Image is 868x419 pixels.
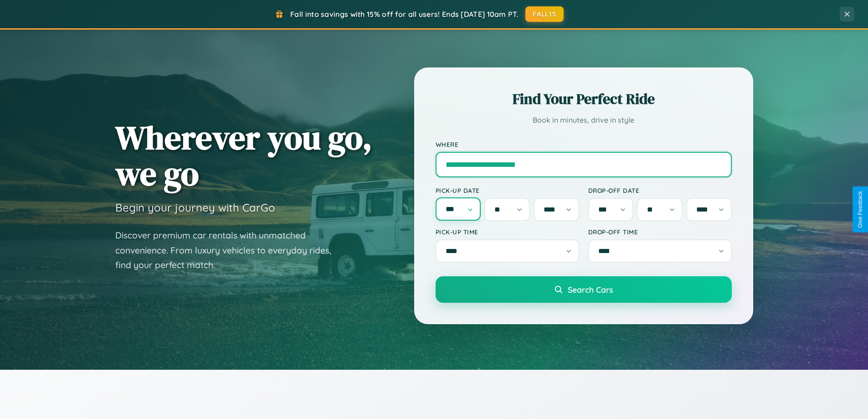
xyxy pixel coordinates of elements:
[115,119,372,191] h1: Wherever you go, we go
[588,228,732,236] label: Drop-off Time
[115,228,343,273] p: Discover premium car rentals with unmatched convenience. From luxury vehicles to everyday rides, ...
[436,228,579,236] label: Pick-up Time
[436,114,732,127] p: Book in minutes, drive in style
[857,191,863,228] div: Give Feedback
[588,186,732,194] label: Drop-off Date
[290,10,519,19] span: Fall into savings with 15% off for all users! Ends [DATE] 10am PT.
[525,6,564,22] button: FALL15
[436,186,579,194] label: Pick-up Date
[436,140,732,148] label: Where
[436,276,732,303] button: Search Cars
[568,285,613,295] span: Search Cars
[115,201,275,214] h3: Begin your journey with CarGo
[436,89,732,109] h2: Find Your Perfect Ride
